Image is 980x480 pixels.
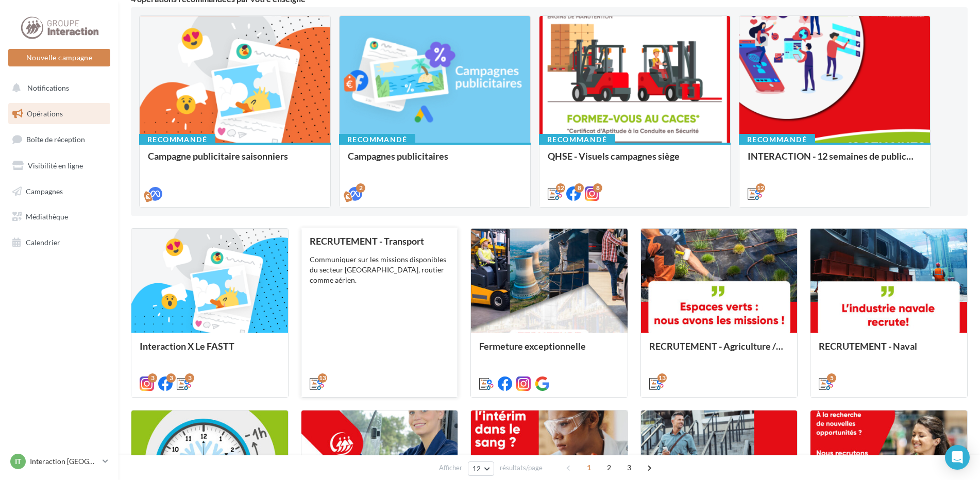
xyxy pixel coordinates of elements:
[356,183,365,193] div: 2
[166,373,176,383] div: 3
[748,151,922,172] div: INTERACTION - 12 semaines de publication
[6,77,108,99] button: Notifications
[26,135,85,144] span: Boîte de réception
[479,341,619,362] div: Fermeture exceptionnelle
[756,183,765,193] div: 12
[575,183,584,193] div: 8
[945,445,970,470] div: Open Intercom Messenger
[30,456,98,467] p: Interaction [GEOGRAPHIC_DATA]
[27,83,69,92] span: Notifications
[185,373,194,383] div: 3
[556,183,565,193] div: 12
[739,134,815,145] div: Recommandé
[8,452,110,471] a: IT Interaction [GEOGRAPHIC_DATA]
[6,155,112,177] a: Visibilité en ligne
[27,109,63,118] span: Opérations
[439,463,462,473] span: Afficher
[819,341,959,362] div: RECRUTEMENT - Naval
[6,181,112,202] a: Campagnes
[140,341,280,362] div: Interaction X Le FASTT
[581,459,597,476] span: 1
[500,463,543,473] span: résultats/page
[539,134,615,145] div: Recommandé
[318,373,327,383] div: 13
[26,186,63,195] span: Campagnes
[310,236,450,246] div: RECRUTEMENT - Transport
[472,465,481,473] span: 12
[6,128,112,150] a: Boîte de réception
[6,103,112,125] a: Opérations
[148,373,157,383] div: 3
[139,134,215,145] div: Recommandé
[649,341,789,362] div: RECRUTEMENT - Agriculture / Espaces verts
[26,212,68,221] span: Médiathèque
[657,373,667,383] div: 13
[601,459,617,476] span: 2
[548,151,722,172] div: QHSE - Visuels campagnes siège
[468,461,494,476] button: 12
[28,161,83,170] span: Visibilité en ligne
[15,456,21,467] span: IT
[26,238,60,247] span: Calendrier
[339,134,415,145] div: Recommandé
[148,151,322,172] div: Campagne publicitaire saisonniers
[827,373,836,383] div: 5
[310,254,450,285] div: Communiquer sur les missions disponibles du secteur [GEOGRAPHIC_DATA], routier comme aérien.
[6,232,112,253] a: Calendrier
[6,206,112,228] a: Médiathèque
[621,459,637,476] span: 3
[8,49,110,66] button: Nouvelle campagne
[593,183,602,193] div: 8
[348,151,522,172] div: Campagnes publicitaires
